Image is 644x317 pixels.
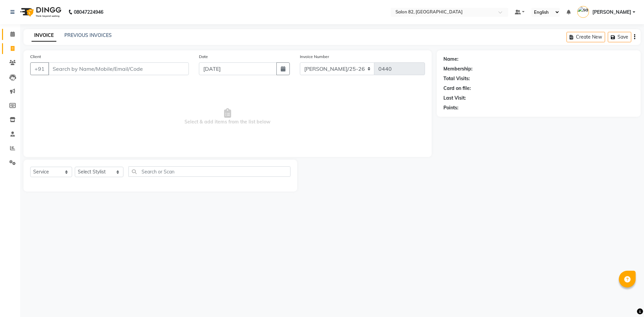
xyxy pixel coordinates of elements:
span: [PERSON_NAME] [592,9,631,16]
img: logo [17,3,63,21]
b: 08047224946 [74,3,103,21]
img: sangita [577,6,589,18]
div: Total Visits: [443,75,470,82]
div: Name: [443,56,459,63]
div: Points: [443,104,459,111]
label: Client [30,54,41,60]
button: Create New [567,32,605,42]
input: Search or Scan [128,166,290,177]
button: +91 [30,62,49,75]
div: Membership: [443,65,473,72]
label: Invoice Number [300,54,329,60]
span: Select & add items from the list below [30,83,425,150]
input: Search by Name/Mobile/Email/Code [48,62,189,75]
div: Card on file: [443,85,471,92]
button: Save [608,32,631,42]
div: Last Visit: [443,95,466,102]
label: Date [199,54,208,60]
a: PREVIOUS INVOICES [64,32,112,38]
a: INVOICE [32,30,56,42]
